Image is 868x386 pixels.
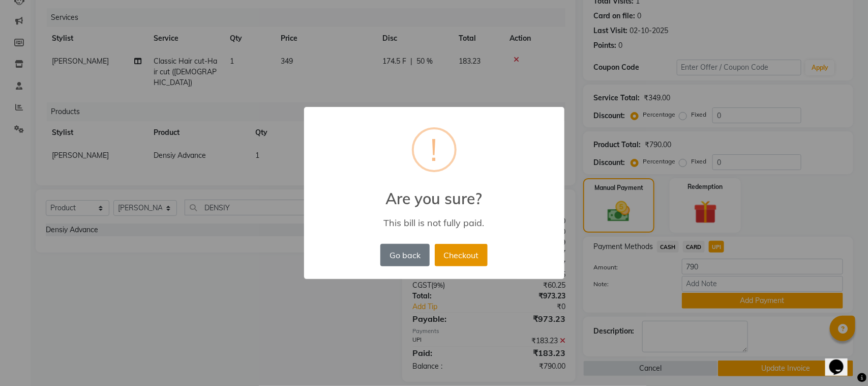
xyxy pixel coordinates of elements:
[318,217,549,229] div: This bill is not fully paid.
[304,177,564,208] h2: Are you sure?
[380,244,429,266] button: Go back
[431,129,438,170] div: !
[825,345,858,376] iframe: chat widget
[435,244,488,266] button: Checkout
